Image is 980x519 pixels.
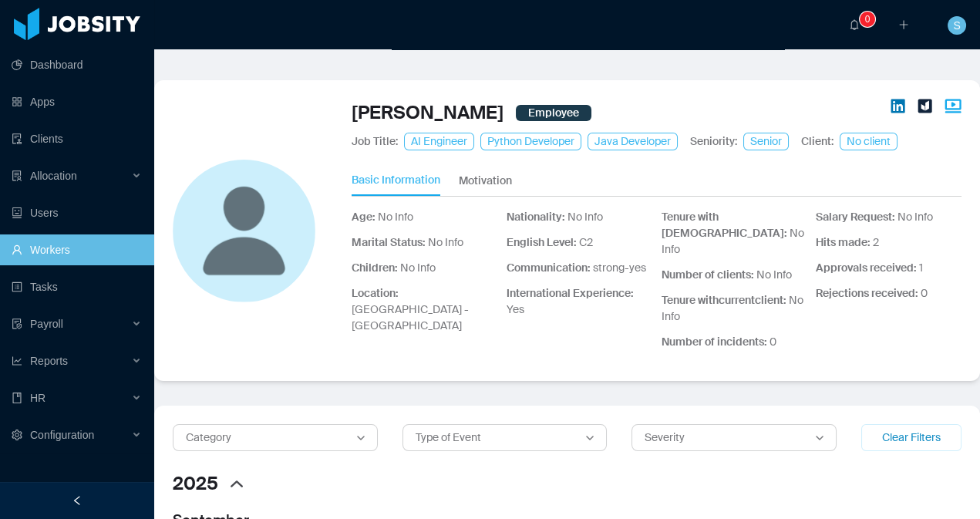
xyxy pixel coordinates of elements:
strong: Tenure with [DEMOGRAPHIC_DATA]: [662,210,787,240]
i: icon: file-protect [12,318,22,329]
sup: 0 [860,12,875,27]
span: Type of Event [416,430,481,444]
i: icon: plus [898,19,909,30]
p: 0 [816,285,961,302]
img: video icon [945,99,961,113]
span: Java Developer [588,133,678,150]
span: No client [840,133,897,150]
p: strong-yes [507,260,652,276]
strong: Children: [352,261,398,275]
p: Seniority: [690,133,737,150]
p: Client: [801,133,834,150]
img: Profile [173,160,315,302]
p: No Info [662,267,807,283]
a: icon: robotUsers [12,197,142,228]
i: icon: setting [12,430,22,440]
span: Senior [743,133,789,150]
span: Employee [516,105,591,121]
p: [GEOGRAPHIC_DATA] - [GEOGRAPHIC_DATA] [352,285,497,334]
span: 2025 [173,470,218,497]
strong: Hits made: [816,235,871,249]
strong: Number of incidents: [662,335,767,349]
i: icon: bell [849,19,860,30]
a: icon: userWorkers [12,234,142,265]
strong: Communication: [507,261,591,275]
button: 2025 [173,470,249,497]
i: icon: solution [12,170,22,181]
a: icon: pie-chartDashboard [12,49,142,80]
a: LinkedIn [891,99,905,126]
a: [PERSON_NAME] [352,99,503,126]
p: No Info [352,234,497,251]
strong: Nationality: [507,210,565,224]
strong: Rejections received: [816,286,918,300]
a: icon: auditClients [12,123,142,154]
p: Job Title: [352,133,398,150]
p: C2 [507,234,652,251]
p: No Info [662,209,807,258]
strong: Approvals received: [816,261,917,275]
strong: Number of clients: [662,268,754,281]
button: Basic Information [352,166,440,196]
strong: Salary Request: [816,210,895,224]
strong: Tenure with current client: [662,293,786,307]
a: JTalent [918,99,932,126]
p: 2 [816,234,961,251]
button: Clear Filters [861,424,961,451]
strong: English Level: [507,235,577,249]
img: linkedin icon [891,99,905,113]
span: Allocation [30,170,77,182]
span: Severity [645,430,685,444]
p: No Info [352,260,497,276]
span: Category [186,430,231,444]
span: AI Engineer [404,133,474,150]
p: No Info [662,292,807,325]
span: Python Developer [480,133,581,150]
a: Video [945,99,961,126]
span: HR [30,392,45,404]
p: 1 [816,260,961,276]
span: Reports [30,355,68,367]
strong: Age: [352,210,375,224]
i: icon: line-chart [12,356,22,366]
i: icon: book [12,393,22,403]
a: icon: appstoreApps [12,86,142,117]
strong: International Experience: [507,286,634,300]
p: No Info [352,209,497,225]
strong: Location: [352,286,399,300]
img: jtalent icon [918,99,932,113]
span: Payroll [30,318,63,330]
button: Motivation [459,166,512,196]
span: S [953,16,960,35]
a: icon: profileTasks [12,271,142,302]
p: Yes [507,285,652,318]
p: 0 [662,334,807,350]
span: Configuration [30,429,94,441]
strong: Marital Status: [352,235,426,249]
p: No Info [816,209,961,225]
p: No Info [507,209,652,225]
